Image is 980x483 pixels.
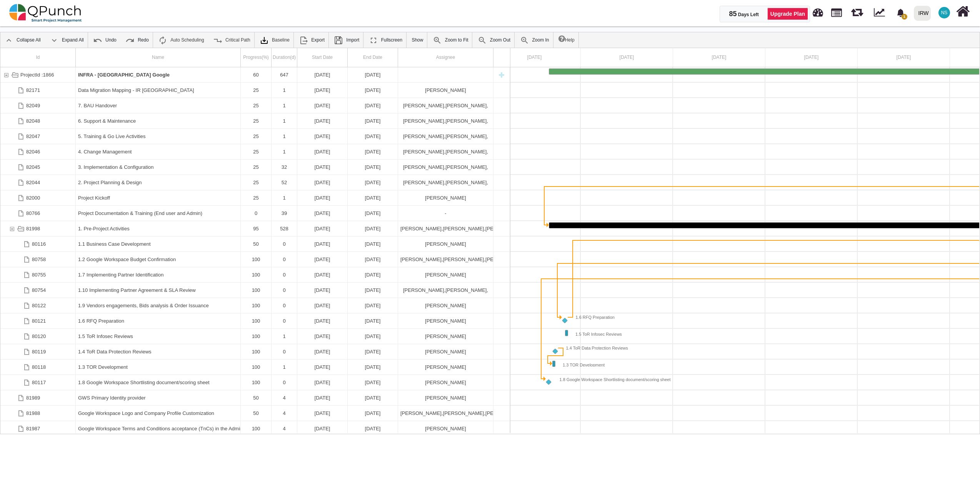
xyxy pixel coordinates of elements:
div: 25-02-2024 [348,329,398,344]
i: Home [956,4,970,19]
div: 1 [272,129,297,144]
div: Project Documentation & Training (End user and Admin) [76,206,241,221]
div: 82044 [0,175,76,190]
div: 25 [241,113,272,128]
div: May, 2024 [765,48,858,67]
div: 27-11-2025 [348,67,398,82]
div: 4 [272,406,297,421]
div: 100 [241,252,272,267]
div: 80116 [0,237,76,251]
div: Task: 1. Pre-Project Activities Start date: 20-02-2024 End date: 31-07-2025 [0,221,510,237]
a: Auto Scheduling [154,32,208,48]
div: 39 [272,206,297,221]
a: Baseline [256,32,293,48]
div: 82000 [0,190,76,205]
div: Task: 1.8 Google Workspace Shortlisting document/scoring sheet Start date: 20-02-2024 End date: 2... [0,375,510,390]
div: Data Migration Mapping - IR [GEOGRAPHIC_DATA] [78,83,238,98]
div: 25 [241,190,272,205]
div: 11-09-2025 [348,129,398,144]
img: ic_collapse_all_24.42ac041.png [4,36,13,45]
div: Assignee [398,48,493,67]
div: 100 [241,283,272,298]
div: Qasim Munir [398,390,493,405]
div: 27-07-2025 [348,283,398,298]
div: 528 [272,221,297,236]
div: 80118 [0,360,76,375]
div: 50 [241,390,272,405]
div: ProjectId :1866 [0,67,76,82]
div: 80754 [0,283,76,298]
div: 25-08-2025 [348,144,398,159]
div: Google Workspace Logo and Company Profile Customization [76,406,241,421]
span: Dashboard [813,5,823,16]
div: 31-07-2025 [348,298,398,313]
div: [DATE] [350,113,395,128]
div: Francis Ndichu [398,190,493,205]
div: Task: Project Kickoff Start date: 19-08-2025 End date: 19-08-2025 [0,190,510,206]
div: 21-02-2024 [297,360,348,375]
img: ic_fullscreen_24.81ea589.png [369,36,378,45]
div: Francis Ndichu,Aamar Qayum,Mohammed Zabhier, [398,283,493,298]
div: 82046 [26,144,40,159]
div: [DATE] [350,98,395,113]
div: 1.4 ToR Data Protection Reviews [76,344,241,359]
div: 21-08-2025 [348,83,398,98]
div: 15-09-2025 [348,113,398,128]
div: 100 [241,329,272,344]
div: Francis Ndichu,Aamar Qayum, [398,113,493,128]
div: 0 [272,283,297,298]
div: 01-07-2025 [297,175,348,190]
div: [DATE] [350,83,395,98]
div: February, 2024 [488,48,581,67]
a: Critical Path [209,32,254,48]
div: Task: 1.4 ToR Data Protection Reviews Start date: 22-02-2024 End date: 22-02-2024 [0,344,510,360]
div: Francis Ndichu [398,298,493,313]
div: New task [496,67,507,82]
div: [PERSON_NAME],[PERSON_NAME], [400,144,491,159]
div: 100 [241,375,272,390]
div: 20-02-2024 [348,375,398,390]
span: NS [941,10,948,15]
a: Import [330,32,363,48]
div: 6. Support & Maintenance [78,113,238,128]
div: 27-07-2025 [297,283,348,298]
a: Zoom Out [474,32,514,48]
div: 21-08-2025 [297,83,348,98]
div: 0 [272,313,297,328]
div: 1 [272,329,297,344]
div: 1 [274,113,295,128]
div: 0 [272,252,297,267]
div: 21-08-2025 [348,406,398,421]
div: End Date [348,48,398,67]
div: 25 [241,175,272,190]
div: [PERSON_NAME],[PERSON_NAME], [400,98,491,113]
div: 81998 [0,221,76,236]
div: 0 [272,298,297,313]
div: Task: 4. Change Management Start date: 25-08-2025 End date: 25-08-2025 [0,144,510,160]
div: Task: 1.3 TOR Development Start date: 21-02-2024 End date: 21-02-2024 [0,360,510,375]
div: 1 [274,83,295,98]
div: Task: INFRA - Sudan Google Start date: 20-02-2024 End date: 27-11-2025 [0,67,510,83]
a: Show [408,32,427,48]
div: 100 [241,313,272,328]
img: ic_zoom_in.48fceee.png [520,36,529,45]
div: 82048 [26,113,40,128]
div: 50 [241,406,272,421]
div: 4 [272,390,297,405]
div: 80120 [0,329,76,344]
div: 82047 [26,129,40,144]
div: 25 [243,144,269,159]
a: Redo [122,32,153,48]
div: 6. Support & Maintenance [76,113,241,128]
div: 25 [241,129,272,144]
div: 81988 [0,406,76,421]
div: 22-02-2024 [297,344,348,359]
div: 25 [243,113,269,128]
div: [DATE] [300,67,345,82]
div: 1.7 Implementing Partner Identification [76,267,241,282]
div: 4. Change Management [78,144,238,159]
div: 11-09-2025 [348,160,398,175]
div: Francis Ndichu,Aamar Qayum, [398,129,493,144]
div: IRW [918,7,929,20]
div: 25-02-2024 [297,313,348,328]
